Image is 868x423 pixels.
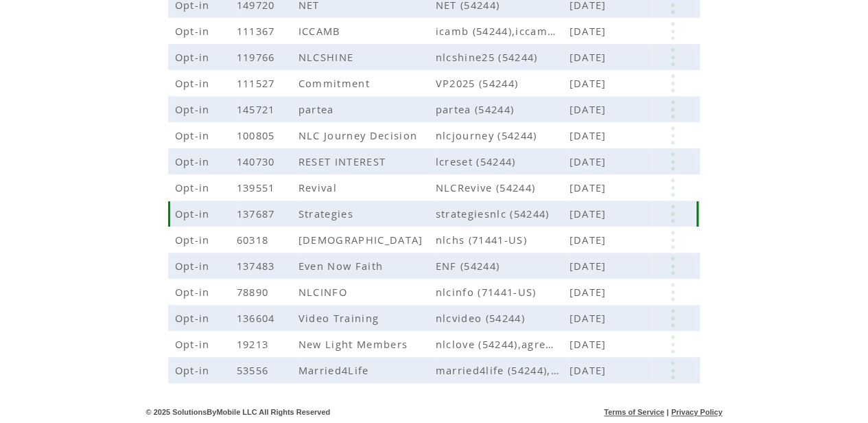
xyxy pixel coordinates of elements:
span: nlchs (71441-US) [436,233,570,247]
span: nlcshine25 (54244) [436,50,570,64]
span: NLC Journey Decision [298,128,421,142]
span: Even Now Faith [298,259,387,273]
span: [DATE] [570,259,610,273]
a: Privacy Policy [671,408,723,416]
span: Opt-in [175,259,213,273]
span: © 2025 SolutionsByMobile LLC All Rights Reserved [146,408,331,416]
span: Opt-in [175,181,213,194]
span: [DATE] [570,181,610,194]
span: NLCRevive (54244) [436,181,570,194]
span: NLCSHINE [298,50,357,64]
span: nlcinfo (71441-US) [436,285,570,299]
span: 111527 [237,76,279,90]
span: ICCAMB [298,24,344,38]
span: [DATE] [570,337,610,351]
a: Terms of Service [604,408,664,416]
span: 100805 [237,128,279,142]
span: [DATE] [570,285,610,299]
span: Opt-in [175,337,213,351]
span: New Light Members [298,337,412,351]
span: 137483 [237,259,279,273]
span: | [666,408,668,416]
span: lcreset (54244) [436,155,570,168]
span: Opt-in [175,363,213,377]
span: nlcjourney (54244) [436,128,570,142]
span: ENF (54244) [436,259,570,273]
span: Opt-in [175,102,213,116]
span: 137687 [237,207,279,220]
span: [DATE] [570,50,610,64]
span: Revival [298,181,340,194]
span: Commitment [298,76,373,90]
span: [DATE] [570,233,610,247]
span: Opt-in [175,233,213,247]
span: [DATE] [570,207,610,220]
span: married4life (54244),married4life (71441-US) [436,363,570,377]
span: 139551 [237,181,279,194]
span: [DEMOGRAPHIC_DATA] [298,233,427,247]
span: Opt-in [175,76,213,90]
span: nlclove (54244),agree (54244),allin (54244),CCHOW (54244),hday22 (71441-US),icare (71441-US),icaz... [436,337,570,351]
span: Opt-in [175,311,213,325]
span: [DATE] [570,76,610,90]
span: [DATE] [570,311,610,325]
span: RESET INTEREST [298,155,390,168]
span: 60318 [237,233,272,247]
span: NLCINFO [298,285,351,299]
span: [DATE] [570,155,610,168]
span: 140730 [237,155,279,168]
span: 136604 [237,311,279,325]
span: Opt-in [175,207,213,220]
span: Opt-in [175,50,213,64]
span: [DATE] [570,24,610,38]
span: 53556 [237,363,272,377]
span: [DATE] [570,128,610,142]
span: Opt-in [175,128,213,142]
span: Video Training [298,311,383,325]
span: 19213 [237,337,272,351]
span: icamb (54244),iccamb (54244),SLAMB (54244) [436,24,570,38]
span: strategiesnlc (54244) [436,207,570,220]
span: 78890 [237,285,272,299]
span: 111367 [237,24,279,38]
span: Strategies [298,207,357,220]
span: nlcvideo (54244) [436,311,570,325]
span: Opt-in [175,24,213,38]
span: Married4Life [298,363,373,377]
span: partea (54244) [436,102,570,116]
span: 145721 [237,102,279,116]
span: VP2025 (54244) [436,76,570,90]
span: partea [298,102,338,116]
span: Opt-in [175,155,213,168]
span: [DATE] [570,363,610,377]
span: [DATE] [570,102,610,116]
span: 119766 [237,50,279,64]
span: Opt-in [175,285,213,299]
